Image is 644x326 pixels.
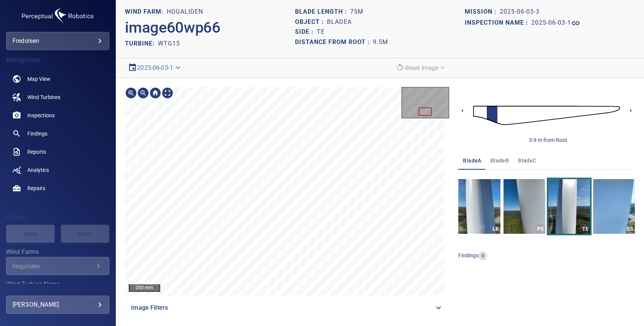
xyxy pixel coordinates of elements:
h1: Blade length : [295,8,350,16]
a: findings noActive [6,124,109,143]
span: Findings [27,130,47,137]
span: bladeB [491,156,509,165]
a: SS [593,179,635,234]
div: 3-9 m from Root [529,136,567,144]
div: Reset Image [392,61,450,74]
h1: Side : [295,28,317,36]
h1: bladeA [327,19,352,26]
div: Zoom in [125,87,137,99]
a: LE [458,179,500,234]
span: bladeA [463,156,481,165]
div: Toggle full page [161,87,174,99]
a: map noActive [6,70,109,88]
span: Map View [27,75,51,83]
div: Image Filters [125,299,449,317]
span: Inspections [27,112,55,119]
span: Analytics [27,166,49,174]
span: Image Filters [131,303,434,312]
span: Reports [27,148,46,156]
div: Hogaliden [13,263,94,270]
a: reports noActive [6,143,109,161]
h4: Navigation [6,56,109,64]
div: fredolsen [13,35,103,47]
img: d [473,98,620,133]
h1: Distance from root : [295,39,373,46]
h2: TURBINE: [125,40,158,47]
div: TE [581,224,590,234]
h1: Inspection name : [465,19,531,27]
h2: WTG15 [158,40,180,47]
label: Wind Farms [6,249,109,255]
span: Wind Turbines [27,93,60,101]
h4: Filters [6,213,109,221]
div: [PERSON_NAME] [13,299,103,311]
em: Reset Image [404,64,438,71]
h1: Hogaliden [167,8,203,16]
div: 2025-06-03-1 [125,61,185,74]
span: bladeC [518,156,536,165]
span: findings [458,252,478,258]
a: analytics noActive [6,161,109,179]
div: fredolsen [6,32,109,50]
h2: image60wp66 [125,19,220,37]
a: inspections noActive [6,106,109,124]
h1: TE [317,28,325,36]
div: Wind Farms [6,257,109,275]
h1: WIND FARM: [125,8,167,16]
a: PS [504,179,545,234]
a: repairs noActive [6,179,109,197]
h1: Object : [295,19,327,26]
h1: 75m [350,8,363,16]
div: PS [536,224,545,234]
div: SS [625,224,635,234]
div: Go home [149,87,161,99]
span: 0 [478,252,487,260]
a: 2025-06-03-1 [531,19,580,28]
a: windturbines noActive [6,88,109,106]
h1: 2025-06-03-1 [531,19,571,27]
a: TE [548,179,590,234]
h1: Mission : [465,8,500,16]
span: Repairs [27,184,45,192]
h1: 2025-06-03-3 [500,8,540,16]
img: fredolsen-logo [20,6,96,26]
div: Zoom out [137,87,149,99]
a: 2025-06-03-1 [137,64,173,71]
h1: 9.5m [373,39,388,46]
div: LE [491,224,500,234]
label: Wind Turbine Name [6,281,109,287]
